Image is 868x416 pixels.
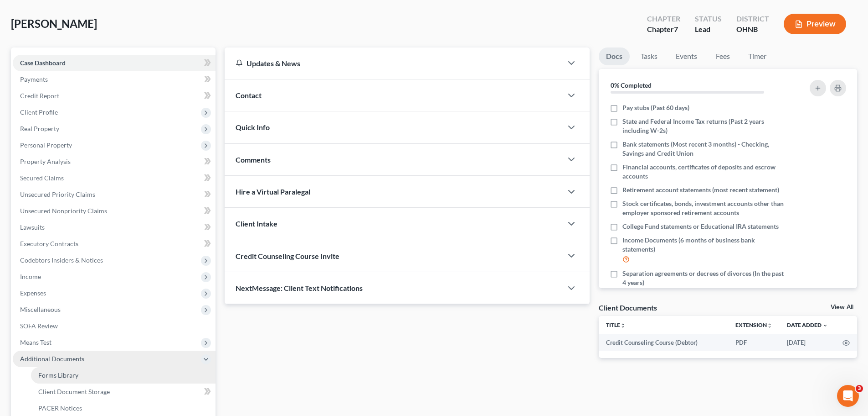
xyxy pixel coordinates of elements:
[611,81,652,89] strong: 0% Completed
[767,323,772,328] i: unfold_more
[20,158,71,165] span: Property Analysis
[20,207,107,215] span: Unsecured Nonpriority Claims
[599,303,657,312] div: Client Documents
[13,236,216,252] a: Executory Contracts
[11,17,97,30] span: [PERSON_NAME]
[236,219,277,228] span: Client Intake
[622,103,689,112] span: Pay stubs (Past 60 days)
[668,47,704,65] a: Events
[741,47,774,65] a: Timer
[13,318,216,334] a: SOFA Review
[20,108,58,116] span: Client Profile
[236,252,339,260] span: Credit Counseling Course Invite
[599,47,630,65] a: Docs
[622,117,785,135] span: State and Federal Income Tax returns (Past 2 years including W-2s)
[20,338,51,346] span: Means Test
[38,388,110,395] span: Client Document Storage
[622,185,779,195] span: Retirement account statements (most recent statement)
[20,174,64,182] span: Secured Claims
[20,305,61,313] span: Miscellaneous
[647,24,680,35] div: Chapter
[236,123,270,132] span: Quick Info
[837,385,859,407] iframe: Intercom live chat
[236,187,310,196] span: Hire a Virtual Paralegal
[20,92,59,100] span: Credit Report
[236,58,551,68] div: Updates & News
[236,155,271,164] span: Comments
[20,59,66,67] span: Case Dashboard
[822,323,828,328] i: expand_more
[622,269,785,287] span: Separation agreements or decrees of divorces (In the past 4 years)
[787,321,828,328] a: Date Added expand_more
[38,371,78,379] span: Forms Library
[13,153,216,170] a: Property Analysis
[13,55,216,71] a: Case Dashboard
[622,163,785,181] span: Financial accounts, certificates of deposits and escrow accounts
[20,322,58,330] span: SOFA Review
[622,222,779,231] span: College Fund statements or Educational IRA statements
[622,140,785,158] span: Bank statements (Most recent 3 months) - Checking, Savings and Credit Union
[13,88,216,104] a: Credit Report
[695,24,722,35] div: Lead
[728,334,780,351] td: PDF
[736,24,769,35] div: OHNB
[20,289,46,297] span: Expenses
[20,75,48,83] span: Payments
[20,190,95,198] span: Unsecured Priority Claims
[784,14,846,34] button: Preview
[735,321,772,328] a: Extensionunfold_more
[736,14,769,24] div: District
[38,404,82,412] span: PACER Notices
[856,385,863,392] span: 3
[831,304,853,311] a: View All
[236,284,363,292] span: NextMessage: Client Text Notifications
[236,91,262,100] span: Contact
[620,323,626,328] i: unfold_more
[606,321,626,328] a: Titleunfold_more
[674,25,678,33] span: 7
[647,14,680,24] div: Chapter
[31,384,216,400] a: Client Document Storage
[622,199,785,217] span: Stock certificates, bonds, investment accounts other than employer sponsored retirement accounts
[13,219,216,236] a: Lawsuits
[695,14,722,24] div: Status
[780,334,835,351] td: [DATE]
[13,170,216,186] a: Secured Claims
[13,71,216,88] a: Payments
[622,236,785,254] span: Income Documents (6 months of business bank statements)
[20,256,103,264] span: Codebtors Insiders & Notices
[708,47,737,65] a: Fees
[20,355,84,363] span: Additional Documents
[20,240,78,247] span: Executory Contracts
[13,186,216,203] a: Unsecured Priority Claims
[20,141,72,149] span: Personal Property
[20,223,45,231] span: Lawsuits
[599,334,728,351] td: Credit Counseling Course (Debtor)
[20,273,41,280] span: Income
[13,203,216,219] a: Unsecured Nonpriority Claims
[31,367,216,384] a: Forms Library
[633,47,665,65] a: Tasks
[20,125,59,132] span: Real Property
